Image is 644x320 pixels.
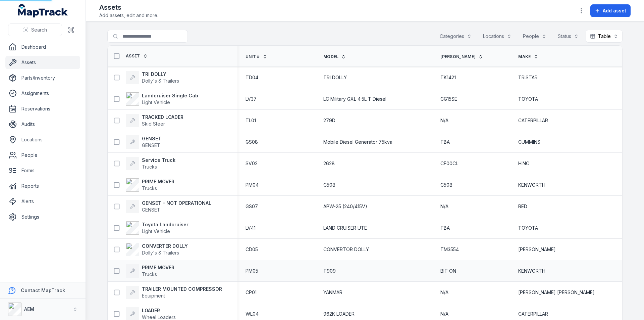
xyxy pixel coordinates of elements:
[323,268,336,274] span: T909
[440,139,450,145] span: TBA
[142,271,157,277] span: Trucks
[323,289,342,296] span: YANMAR
[518,54,531,59] span: Make
[479,30,516,43] button: Locations
[590,4,631,17] button: Add asset
[518,225,538,231] span: TOYOTA
[440,117,448,124] span: N/A
[126,243,188,256] a: CONVERTER DOLLYDolly's & Trailers
[440,160,458,167] span: CF00CL
[142,114,183,121] strong: TRACKED LOADER
[5,164,80,177] a: Forms
[586,30,623,43] button: Table
[5,102,80,116] a: Reservations
[553,30,583,43] button: Status
[5,133,80,146] a: Locations
[518,160,530,167] span: HINO
[323,182,335,188] span: C508
[518,311,548,317] span: CATERPILLAR
[142,78,179,84] span: Dolly's & Trailers
[519,30,551,43] button: People
[142,307,176,314] strong: LOADER
[440,225,450,231] span: TBA
[246,182,259,188] span: PM04
[323,117,335,124] span: 279D
[126,157,175,170] a: Service TruckTrucks
[518,96,538,102] span: TOYOTA
[126,264,174,278] a: PRIME MOVERTrucks
[323,54,346,59] a: Model
[142,157,175,164] strong: Service Truck
[99,12,158,19] span: Add assets, edit and more.
[323,74,347,81] span: TRI DOLLY
[440,54,476,59] span: [PERSON_NAME]
[246,203,258,210] span: GS07
[5,40,80,54] a: Dashboard
[99,3,158,12] h2: Assets
[440,74,456,81] span: TK1421
[24,306,34,312] strong: AEM
[440,54,483,59] a: [PERSON_NAME]
[5,87,80,100] a: Assignments
[323,246,369,253] span: CONVERTOR DOLLY
[246,225,256,231] span: LV41
[126,286,222,299] a: TRAILER MOUNTED COMPRESSOREquipment
[21,287,65,293] strong: Contact MapTrack
[5,210,80,224] a: Settings
[142,250,179,256] span: Dolly's & Trailers
[5,148,80,162] a: People
[246,74,258,81] span: TD04
[323,225,367,231] span: LAND CRUISER UTE
[8,24,62,36] button: Search
[126,92,198,106] a: Landcruiser Single CabLight Vehicle
[323,96,386,102] span: LC Military GXL 4.5L T Diesel
[142,99,170,105] span: Light Vehicle
[246,96,257,102] span: LV37
[126,178,174,192] a: PRIME MOVERTrucks
[246,54,260,59] span: Unit #
[440,268,456,274] span: BIT ON
[126,71,179,84] a: TRI DOLLYDolly's & Trailers
[246,117,256,124] span: TL01
[126,221,189,235] a: Toyota LandcruiserLight Vehicle
[246,311,259,317] span: WL04
[246,54,267,59] a: Unit #
[5,179,80,193] a: Reports
[323,54,339,59] span: Model
[5,195,80,208] a: Alerts
[18,4,68,17] a: MapTrack
[142,71,179,78] strong: TRI DOLLY
[142,228,170,234] span: Light Vehicle
[142,164,157,170] span: Trucks
[5,71,80,85] a: Parts/Inventory
[142,314,176,320] span: Wheel Loaders
[126,53,148,59] a: Asset
[142,293,165,299] span: Equipment
[518,117,548,124] span: CATERPILLAR
[126,53,140,59] span: Asset
[142,142,160,148] span: GENSET
[323,311,355,317] span: 962K LOADER
[323,203,367,210] span: APW-25 (240/415V)
[142,221,189,228] strong: Toyota Landcruiser
[440,311,448,317] span: N/A
[518,139,540,145] span: CUMMINS
[142,207,160,213] span: GENSET
[142,121,165,127] span: Skid Steer
[246,139,258,145] span: GS08
[440,182,452,188] span: C508
[603,7,626,14] span: Add asset
[246,268,258,274] span: PM05
[323,160,335,167] span: 2628
[518,246,556,253] span: [PERSON_NAME]
[246,246,258,253] span: CD05
[518,268,545,274] span: KENWORTH
[518,54,538,59] a: Make
[246,160,258,167] span: SV02
[246,289,257,296] span: CP01
[518,74,538,81] span: TRISTAR
[142,92,198,99] strong: Landcruiser Single Cab
[142,264,174,271] strong: PRIME MOVER
[518,203,527,210] span: RED
[5,56,80,69] a: Assets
